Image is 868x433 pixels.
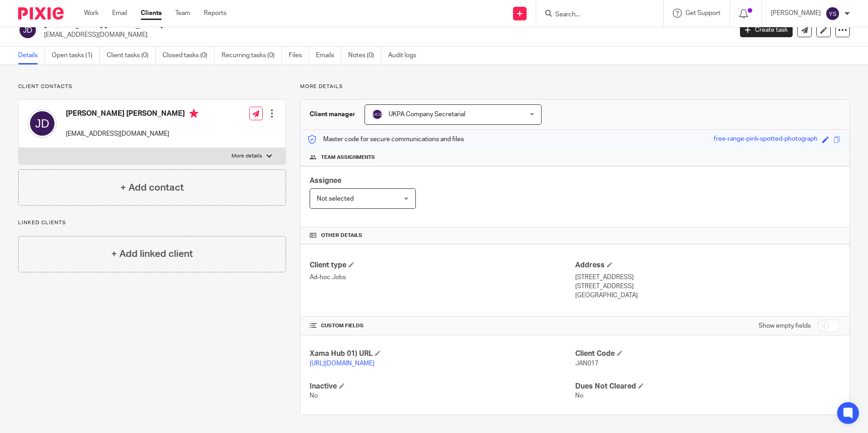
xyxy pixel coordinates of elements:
p: Master code for secure communications and files [307,135,464,144]
h4: [PERSON_NAME] [PERSON_NAME] [66,109,198,120]
span: No [575,393,583,399]
a: Files [289,47,309,64]
label: Show empty fields [759,321,811,330]
a: Emails [316,47,341,64]
span: UKPA Company Secretarial [389,111,465,118]
h4: Dues Not Cleared [575,382,840,391]
h4: Inactive [310,382,575,391]
a: Client tasks (0) [107,47,156,64]
a: Details [18,47,45,64]
span: Not selected [317,196,354,202]
input: Search [554,11,636,19]
a: Notes (0) [348,47,381,64]
div: free-range-pink-spotted-photograph [714,134,818,145]
img: svg%3E [372,109,383,120]
a: Work [84,9,99,18]
p: [STREET_ADDRESS] [575,273,840,282]
span: Assignee [310,177,341,184]
h4: + Add linked client [111,247,193,261]
h3: Client manager [310,110,355,119]
img: svg%3E [18,20,37,39]
h4: + Add contact [120,181,184,195]
a: Recurring tasks (0) [222,47,282,64]
h4: Address [575,261,840,270]
p: Linked clients [18,219,286,226]
h4: Client type [310,261,575,270]
h4: Client Code [575,349,840,359]
a: [URL][DOMAIN_NAME] [310,360,375,367]
a: Clients [141,9,162,18]
span: Get Support [686,10,720,16]
img: svg%3E [825,6,840,21]
span: JAN017 [575,360,598,367]
a: Closed tasks (0) [163,47,215,64]
a: Reports [204,9,227,18]
a: Email [112,9,127,18]
span: Other details [321,232,362,239]
img: svg%3E [28,109,57,138]
p: More details [300,83,850,90]
p: More details [232,153,262,160]
p: Ad-hoc Jobs [310,273,575,282]
p: [GEOGRAPHIC_DATA] [575,291,840,300]
a: Create task [740,23,793,37]
span: No [310,393,318,399]
img: Pixie [18,7,64,20]
p: [PERSON_NAME] [771,9,821,18]
p: [EMAIL_ADDRESS][DOMAIN_NAME] [44,30,726,39]
h4: Xama Hub 01) URL [310,349,575,359]
span: Team assignments [321,154,375,161]
h4: CUSTOM FIELDS [310,322,575,330]
p: [EMAIL_ADDRESS][DOMAIN_NAME] [66,129,198,138]
p: [STREET_ADDRESS] [575,282,840,291]
a: Open tasks (1) [52,47,100,64]
a: Team [175,9,190,18]
p: Client contacts [18,83,286,90]
i: Primary [189,109,198,118]
a: Audit logs [388,47,423,64]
